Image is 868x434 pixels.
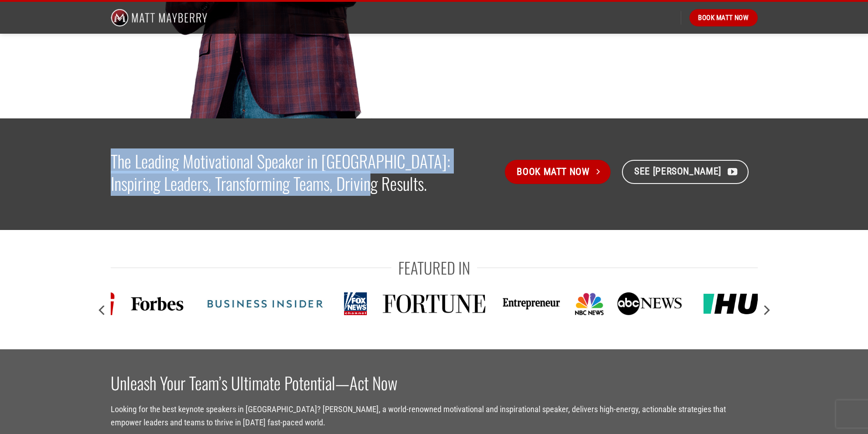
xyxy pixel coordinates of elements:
p: Looking for the best keynote speakers in [GEOGRAPHIC_DATA]? [PERSON_NAME], a world-renowned motiv... [111,403,758,429]
a: See [PERSON_NAME] [622,160,749,184]
strong: The Leading Motivational Speaker in [GEOGRAPHIC_DATA]: Inspiring Leaders, Transforming Teams, Dri... [111,148,450,195]
strong: Unleash Your Team’s Ultimate Potential—Act Now [111,370,397,395]
button: Next [758,300,774,321]
a: Book Matt Now [689,9,757,26]
span: Book Matt Now [517,164,589,179]
a: Book Matt Now [505,160,611,184]
span: Featured In [398,255,470,280]
span: Book Matt Now [698,12,749,23]
button: Previous [94,300,111,321]
img: Matt Mayberry [111,2,208,34]
span: See [PERSON_NAME] [634,163,721,179]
